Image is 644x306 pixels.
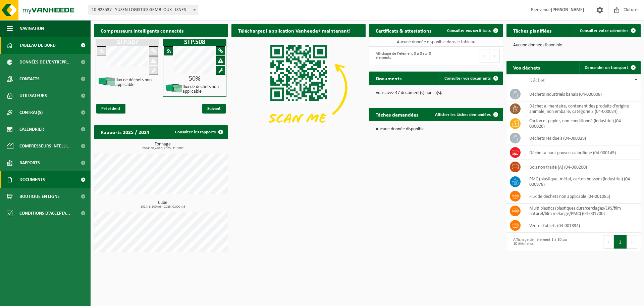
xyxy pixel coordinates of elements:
img: Download de VHEPlus App [231,37,366,138]
h2: Vos déchets [506,61,547,74]
img: HK-XP-30-GN-00 [165,84,182,92]
button: Previous [603,235,614,249]
span: Navigation [19,20,44,37]
div: 50% [163,76,226,82]
div: Affichage de l'élément 1 à 10 sur 10 éléments [510,234,570,249]
span: Conditions d'accepta... [19,205,70,222]
button: Next [627,235,637,249]
h2: Certificats & attestations [369,24,438,37]
span: Consulter vos certificats [447,29,491,33]
span: Tableau de bord [19,37,56,54]
p: Aucune donnée disponible. [376,127,496,132]
a: Consulter vos documents [439,72,502,85]
h2: Tâches demandées [369,108,425,121]
td: déchets résiduels (04-000029) [524,131,641,145]
span: Boutique en ligne [19,188,60,205]
a: Consulter votre calendrier [575,24,640,37]
td: carton et papier, non-conditionné (industriel) (04-000026) [524,116,641,131]
td: déchet alimentaire, contenant des produits d'origine animale, non emballé, catégorie 3 (04-000024) [524,101,641,116]
td: vente d'objets (04-001834) [524,218,641,233]
td: bois non traité (A) (04-000200) [524,160,641,174]
p: Vous avez 47 document(s) non lu(s). [376,91,496,95]
h2: Documents [369,72,408,85]
span: 2024: 30,420 t - 2025: 31,380 t [97,147,228,150]
span: Données de l'entrepr... [19,54,71,71]
h1: STP.508 [164,39,225,46]
strong: [PERSON_NAME] [551,7,584,12]
span: Afficher les tâches demandées [435,113,491,117]
td: déchets industriels banals (04-000008) [524,87,641,101]
span: 10-923537 - YUSEN LOGISTICS GEMBLOUX - ISNES [89,5,198,15]
h2: Compresseurs intelligents connectés [94,24,228,37]
td: flux de déchets non applicable (04-001085) [524,189,641,204]
button: Previous [479,49,489,62]
span: Précédent [96,104,125,114]
h2: Téléchargez l'application Vanheede+ maintenant! [231,24,357,37]
span: Calendrier [19,121,44,138]
span: Suivant [202,104,226,114]
span: 10-923537 - YUSEN LOGISTICS GEMBLOUX - ISNES [89,5,198,15]
h4: flux de déchets non applicable [182,85,223,94]
h3: Tonnage [97,142,228,150]
h1: STP.507 [97,39,158,46]
span: Déchet [529,78,545,83]
span: 2024: 8,800 m3 - 2025: 0,000 m3 [97,205,228,209]
h3: Cube [97,201,228,209]
td: Aucune donnée disponible dans le tableau [369,37,503,47]
a: Consulter les rapports [170,125,227,139]
img: HK-XP-30-GN-00 [98,77,115,86]
span: Contacts [19,71,40,87]
div: Affichage de l'élément 0 à 0 sur 0 éléments [372,48,433,63]
td: multi plastics (plastiques durs/cerclages/EPS/film naturel/film mélange/PMC) (04-001700) [524,204,641,218]
span: Contrat(s) [19,104,43,121]
span: Rapports [19,155,40,171]
a: Afficher les tâches demandées [430,108,502,121]
h4: flux de déchets non applicable [115,78,156,87]
span: Consulter votre calendrier [580,29,628,33]
p: Aucune donnée disponible. [513,43,634,48]
a: Consulter vos certificats [442,24,502,37]
a: Demander un transport [579,61,640,74]
button: 1 [614,235,627,249]
span: Utilisateurs [19,87,47,104]
span: Documents [19,171,45,188]
h2: Tâches planifiées [506,24,558,37]
td: PMC (plastique, métal, carton boisson) (industriel) (04-000978) [524,174,641,189]
span: Compresseurs intelli... [19,138,71,155]
h2: Rapports 2025 / 2024 [94,125,156,138]
span: Demander un transport [585,65,628,70]
td: déchet à haut pouvoir calorifique (04-000149) [524,145,641,160]
button: Next [489,49,500,62]
span: Consulter vos documents [444,76,491,81]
